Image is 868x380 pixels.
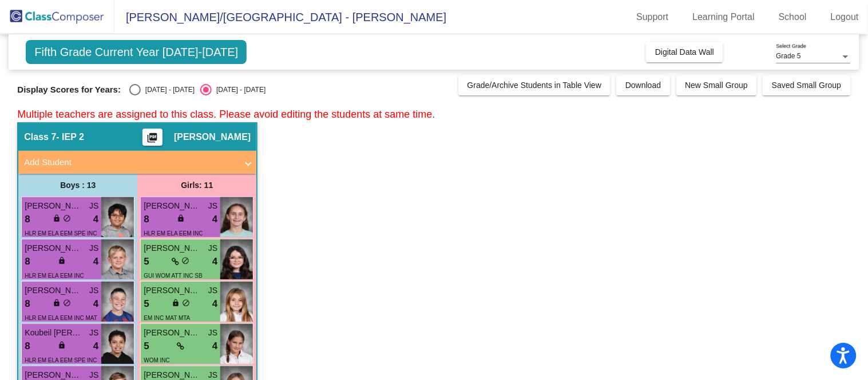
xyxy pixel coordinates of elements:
[25,297,30,311] span: 8
[93,254,98,269] span: 4
[63,299,71,307] span: do_not_disturb_alt
[772,81,841,90] span: Saved Small Group
[144,273,202,279] span: GUI WOM ATT INC SB
[93,212,98,227] span: 4
[212,212,217,227] span: 4
[53,299,61,307] span: lock
[208,200,217,212] span: JS
[25,212,30,227] span: 8
[646,42,723,62] button: Digital Data Wall
[181,257,189,265] span: do_not_disturb_alt
[25,273,84,279] span: HLR EM ELA EEM INC
[182,299,190,307] span: do_not_disturb_alt
[177,214,185,222] span: lock
[17,85,121,95] span: Display Scores for Years:
[684,8,764,26] a: Learning Portal
[144,230,203,237] span: HLR EM ELA EEM INC
[18,174,137,197] div: Boys : 13
[58,257,66,265] span: lock
[25,327,82,339] span: Koubeil [PERSON_NAME]
[144,285,201,297] span: [PERSON_NAME]
[129,84,265,95] mat-radio-group: Select an option
[212,339,217,354] span: 4
[208,327,217,339] span: JS
[208,242,217,254] span: JS
[616,75,670,95] button: Download
[625,81,661,90] span: Download
[685,81,748,90] span: New Small Group
[141,85,195,95] div: [DATE] - [DATE]
[212,85,265,95] div: [DATE] - [DATE]
[208,285,217,297] span: JS
[655,47,714,57] span: Digital Data Wall
[25,357,97,363] span: HLR EM ELA EEM SPE INC
[763,75,850,95] button: Saved Small Group
[144,297,149,311] span: 5
[770,8,816,26] a: School
[25,242,82,254] span: [PERSON_NAME]
[144,242,201,254] span: [PERSON_NAME]
[676,75,758,95] button: New Small Group
[89,327,98,339] span: JS
[174,131,251,143] span: [PERSON_NAME]
[89,242,98,254] span: JS
[93,339,98,354] span: 4
[212,254,217,269] span: 4
[172,299,180,307] span: lock
[25,230,97,249] span: HLR EM ELA EEM SPE INC TN
[25,200,82,212] span: [PERSON_NAME]
[25,254,30,269] span: 8
[25,339,30,354] span: 8
[458,75,611,95] button: Grade/Archive Students in Table View
[89,285,98,297] span: JS
[142,129,162,146] button: Print Students Details
[776,52,801,60] span: Grade 5
[24,131,56,143] span: Class 7
[467,81,602,90] span: Grade/Archive Students in Table View
[25,315,97,321] span: HLR EM ELA EEM INC MAT
[144,315,190,321] span: EM INC MAT MTA
[144,254,149,269] span: 5
[144,327,201,339] span: [PERSON_NAME]
[18,151,256,174] mat-expansion-panel-header: Add Student
[144,200,201,212] span: [PERSON_NAME]
[26,40,247,64] span: Fifth Grade Current Year [DATE]-[DATE]
[53,214,61,222] span: lock
[93,297,98,311] span: 4
[24,156,237,169] mat-panel-title: Add Student
[146,132,160,148] mat-icon: picture_as_pdf
[63,214,71,222] span: do_not_disturb_alt
[144,357,170,363] span: WOM INC
[144,212,149,227] span: 8
[144,339,149,354] span: 5
[822,8,868,26] a: Logout
[137,174,256,197] div: Girls: 11
[58,341,66,349] span: lock
[25,285,82,297] span: [PERSON_NAME]
[114,8,446,26] span: [PERSON_NAME]/[GEOGRAPHIC_DATA] - [PERSON_NAME]
[89,200,98,212] span: JS
[212,297,217,311] span: 4
[17,109,435,120] span: Multiple teachers are assigned to this class. Please avoid editing the students at same time.
[56,131,84,143] span: - IEP 2
[628,8,678,26] a: Support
